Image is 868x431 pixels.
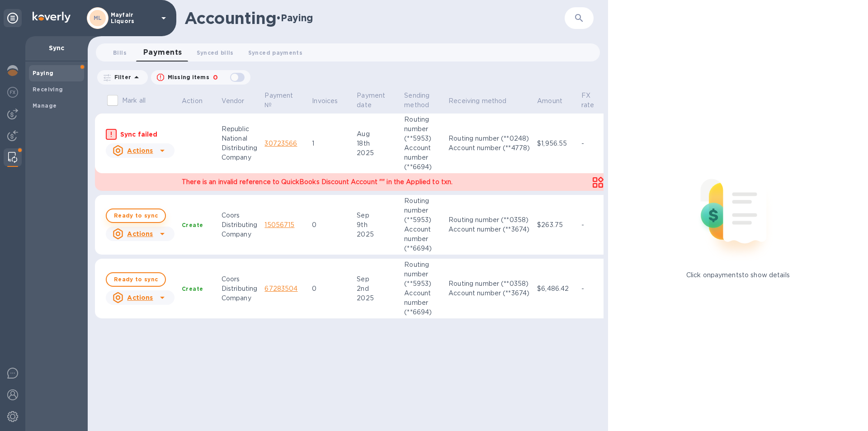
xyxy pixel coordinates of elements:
[182,96,203,106] p: Action
[106,272,166,287] button: Ready to sync
[357,294,397,303] div: 2025
[312,139,349,148] p: 1
[312,96,338,106] p: Invoices
[581,284,606,294] p: -
[581,139,606,148] p: -
[33,102,57,109] b: Manage
[264,140,297,147] a: 30723566
[182,285,203,292] b: Create
[94,14,102,21] b: ML
[151,70,250,85] button: Missing items0
[357,220,397,230] div: 9th
[357,230,397,239] div: 2025
[404,91,429,110] p: Sending method
[182,222,203,228] b: Create
[276,12,313,24] h2: • Paying
[120,130,175,139] p: Sync failed
[4,9,22,27] div: Unpin categories
[581,91,606,110] span: FX rate
[222,153,258,162] div: Company
[357,148,397,158] div: 2025
[222,230,258,239] div: Company
[7,87,18,98] img: Foreign exchange
[264,91,293,110] p: Payment №
[184,9,276,28] h1: Accounting
[448,96,506,106] p: Receiving method
[264,91,305,110] span: Payment №
[537,96,574,106] span: Amount
[113,48,127,57] span: Bills
[33,86,63,93] b: Receiving
[404,115,441,172] p: Routing number (**5953) Account number (**6694)
[448,96,518,106] span: Receiving method
[33,12,71,23] img: Logo
[182,177,578,187] p: There is an invalid reference to QuickBooks Discount Account "" in the Applied to txn.
[33,43,80,52] p: Sync
[222,294,258,303] div: Company
[222,96,245,106] p: Vendor
[111,73,131,81] p: Filter
[222,284,258,294] div: Distributing
[248,48,302,57] span: Synced payments
[312,220,349,230] p: 0
[127,230,153,237] u: Actions
[404,91,441,110] span: Sending method
[222,211,258,220] div: Coors
[357,211,397,220] div: Sep
[357,284,397,294] div: 2nd
[357,91,385,110] p: Payment date
[111,12,156,24] p: Mayfair Liquors
[537,220,574,230] p: $263.75
[222,275,258,284] div: Coors
[222,143,258,153] div: Distributing
[222,96,256,106] span: Vendor
[143,46,182,59] span: Payments
[264,285,297,292] a: 67283504
[168,73,209,81] p: Missing items
[127,294,153,301] u: Actions
[357,275,397,284] div: Sep
[197,48,234,57] span: Synced bills
[581,220,606,230] p: -
[357,129,397,139] div: Aug
[222,220,258,230] div: Distributing
[122,96,146,105] p: Mark all
[127,147,153,154] u: Actions
[222,134,258,143] div: National
[312,96,349,106] span: Invoices
[114,210,158,221] span: Ready to sync
[537,284,574,294] p: $6,486.42
[537,139,574,148] p: $1,956.55
[448,289,530,298] div: Account number (**3674)
[114,274,158,285] span: Ready to sync
[33,70,53,76] b: Paying
[264,221,294,228] a: 15056715
[182,96,214,106] span: Action
[537,96,562,106] p: Amount
[213,73,218,82] p: 0
[312,284,349,294] p: 0
[357,139,397,148] div: 18th
[106,208,166,223] button: Ready to sync
[222,124,258,134] div: Republic
[448,215,530,225] div: Routing number (**0358)
[448,134,530,143] div: Routing number (**0248)
[357,91,397,110] span: Payment date
[448,225,530,234] div: Account number (**3674)
[404,260,441,317] p: Routing number (**5953) Account number (**6694)
[448,143,530,153] div: Account number (**4778)
[448,279,530,289] div: Routing number (**0358)
[686,270,790,280] p: Click on payments to show details
[581,91,594,110] p: FX rate
[404,196,441,253] p: Routing number (**5953) Account number (**6694)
